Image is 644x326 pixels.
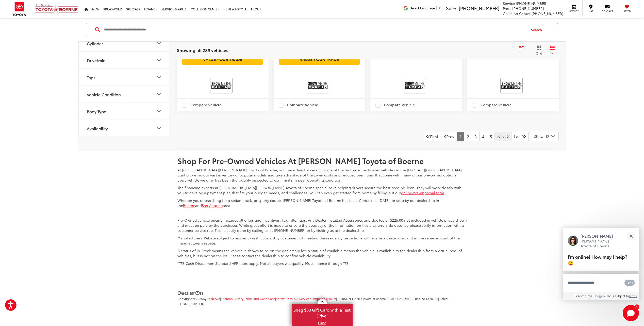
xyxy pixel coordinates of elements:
span: Boerne, [415,296,426,301]
span: | [275,296,327,301]
img: View CARFAX report [211,79,232,92]
span: Snag $50 Gift Card with a Test Drive! [292,304,352,320]
button: Select sort value [516,45,530,55]
label: Compare Vehicle [182,103,222,108]
button: Search [526,23,549,36]
button: TagsTags [79,69,170,86]
a: LastLast Page [511,132,529,141]
button: Chat with SMS [623,277,636,288]
span: | [327,296,336,301]
div: Close[PERSON_NAME][PERSON_NAME] Toyota of BoerneI'm online! How may I help? 😀Type your messageCha... [563,228,639,300]
a: First PageFirst [423,132,441,141]
button: Close [625,231,636,241]
p: *TFS Cash Disclaimer: Standard APR rates apply. Not all buyers will qualify. Must finance through... [177,261,467,266]
span: Select Language [410,6,435,10]
a: San Antonio [202,203,223,208]
img: View CARFAX report [405,79,425,92]
a: 2 [464,132,472,141]
a: Previous PagePrev [441,132,457,141]
a: Hours [328,296,336,301]
a: Sitemap [221,296,233,301]
label: Compare Vehicle [472,103,512,108]
div: Body Type [156,108,162,114]
a: Terms [629,294,637,298]
span: Service [503,1,515,6]
a: 5 [487,132,495,141]
span: | [233,296,243,301]
a: DealerOn [177,290,203,295]
a: Privacy [234,296,243,301]
textarea: Type your message [563,274,639,292]
span: ▼ [438,6,441,10]
div: Availability [156,125,162,131]
button: Grid View [530,45,546,55]
a: 4 [479,132,487,141]
span: Sales [446,5,457,11]
span: [PHONE_NUMBER] [459,5,499,11]
img: View CARFAX report [501,79,522,92]
span: Use is subject to [605,294,629,298]
button: Vehicle ConditionVehicle Condition [79,86,170,103]
a: online pre-approval form [401,190,444,195]
span: [STREET_ADDRESS], [387,296,415,301]
div: Availability [87,126,108,131]
div: Tags [87,75,95,80]
button: Body TypeBody Type [79,103,170,120]
img: View CARFAX report [308,79,328,92]
p: [PERSON_NAME] Toyota of Boerne [581,239,618,249]
a: NextNext Page [494,132,511,141]
span: 78006 [429,296,438,301]
div: Vehicle Condition [156,91,162,97]
span: | [PERSON_NAME] Toyota of Boerne [336,296,386,301]
span: | [386,296,438,301]
span: Map [585,9,596,13]
div: Body Type [87,109,106,114]
a: Gubagoo. [591,294,605,298]
h2: Shop For Pre-Owned Vehicles At [PERSON_NAME] Toyota of Boerne [177,156,467,165]
span: | [220,296,233,301]
a: DealerOn Home Page [206,296,220,301]
svg: Start Chat [623,305,639,321]
div: Tags [156,74,162,80]
a: Boerne [183,203,195,208]
p: Whether you’re searching for a sedan, truck, or sporty coupe, [PERSON_NAME] Toyota of Boerne has ... [177,198,467,208]
span: Showing all 289 vehicles [177,47,228,53]
button: Toggle Chat Window [623,305,639,321]
span: TX [426,296,429,301]
a: 1 [457,132,464,141]
div: Vehicle Condition [87,92,121,97]
p: Pre-Owned vehicle pricing includes all offers and incentives. Tax, Title, Tags, Any Dealer Instal... [177,218,467,233]
span: Collision Center [503,11,531,16]
span: Saved [621,9,633,13]
span: Contact [602,9,613,13]
span: I'm online! How may I help? 😀 [568,253,627,266]
span: 1 [636,306,637,308]
a: Terms and Conditions [244,296,275,301]
div: Drivetrain [87,58,106,63]
div: Cylinder [87,41,103,46]
span: Service [568,9,580,13]
span: List [550,51,555,55]
a: Select Language​ [410,6,441,10]
span: by [203,296,220,301]
div: Drivetrain [156,57,162,63]
span: Sort [519,51,524,55]
span: Show: 12 [534,134,549,139]
button: CylinderCylinder [79,35,170,52]
span: | [243,296,275,301]
span: Copyright © 2025 [177,296,203,301]
div: Cylinder [156,40,162,46]
img: Vic Vaughan Toyota of Boerne [35,4,78,14]
p: The financing experts at [GEOGRAPHIC_DATA][PERSON_NAME] Toyota of Boerne specialize in helping dr... [177,185,467,195]
label: Compare Vehicle [375,103,415,108]
span: [PHONE_NUMBER] [532,11,563,16]
input: Search by Make, Model, or Keyword [104,24,526,36]
p: Manufacturer’s Rebate subject to residency restrictions. Any customer not meeting the residency r... [177,235,467,246]
a: 3 [472,132,480,141]
i: Last Page [522,134,526,138]
i: Next Page [506,134,509,138]
i: First Page [426,134,430,138]
button: DrivetrainDrivetrain [79,52,170,69]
